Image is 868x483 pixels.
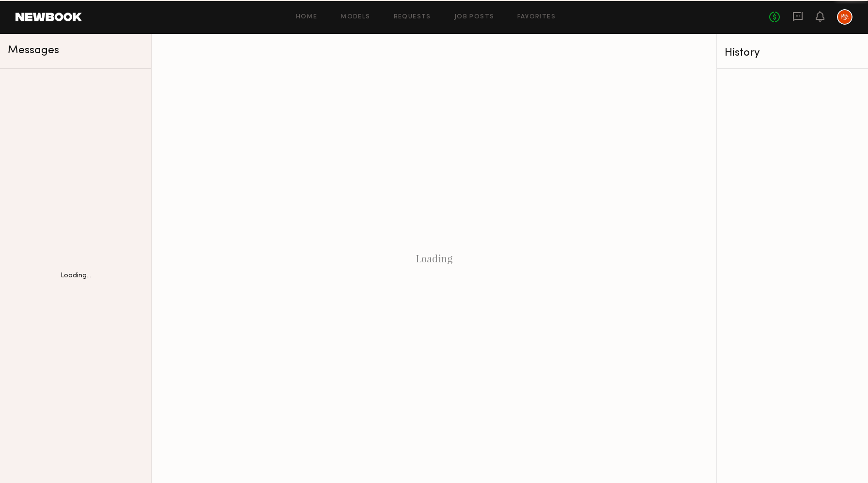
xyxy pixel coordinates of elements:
a: Requests [394,14,431,20]
span: Messages [8,45,59,56]
a: Home [296,14,318,20]
div: History [725,47,860,59]
div: Loading... [61,272,91,279]
a: Favorites [517,14,556,20]
a: Job Posts [454,14,495,20]
div: Loading [152,34,716,483]
a: Models [341,14,370,20]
